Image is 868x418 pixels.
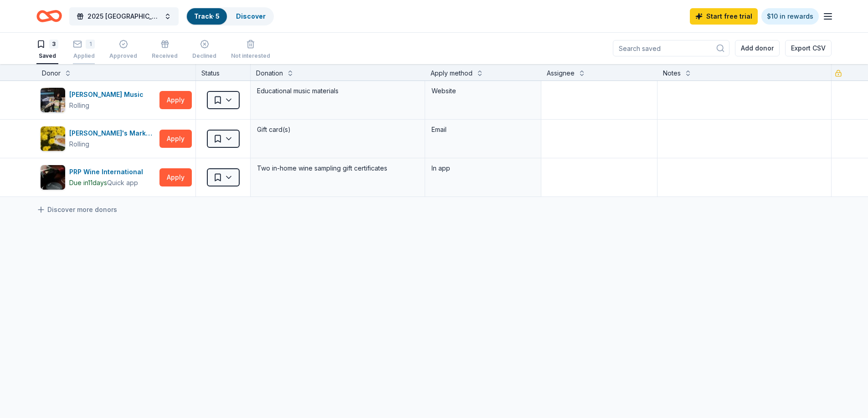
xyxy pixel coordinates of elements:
img: Image for Joe's Market Basket [41,126,65,151]
div: In app [431,163,534,174]
div: Quick app [107,178,138,187]
div: PRP Wine International [69,166,147,177]
button: Approved [109,36,137,64]
div: Assignee [547,68,575,79]
div: Two in-home wine sampling gift certificates [256,162,419,175]
button: Add donor [735,40,780,56]
div: Donor [42,68,61,79]
div: Approved [109,52,137,60]
div: Gift card(s) [256,123,419,136]
button: Apply [159,130,192,148]
input: Search saved [613,40,729,56]
div: Applied [73,52,95,60]
div: Donation [256,68,283,79]
button: 2025 [GEOGRAPHIC_DATA] Gala [69,7,179,25]
div: Saved [36,52,58,60]
button: Not interested [231,36,270,64]
img: Image for Alfred Music [41,88,65,112]
div: Notes [663,68,681,79]
button: Image for PRP Wine InternationalPRP Wine InternationalDue in11daysQuick app [40,165,156,190]
div: Website [431,86,534,96]
a: Discover [236,12,266,20]
button: 3Saved [36,36,58,64]
div: Educational music materials [256,85,419,97]
div: Received [152,52,178,60]
button: Export CSV [785,40,832,56]
a: Start free trial [690,8,758,25]
div: Rolling [69,139,89,150]
div: Not interested [231,52,270,60]
a: $10 in rewards [761,8,819,25]
button: Declined [192,36,216,64]
img: Image for PRP Wine International [41,165,65,190]
div: [PERSON_NAME]'s Market Basket [69,128,156,139]
a: Track· 5 [194,12,220,20]
button: Apply [159,91,192,109]
div: Email [431,124,534,135]
button: Image for Alfred Music[PERSON_NAME] MusicRolling [40,87,156,113]
a: Home [36,5,62,27]
div: Declined [192,52,216,60]
div: Status [196,64,251,81]
button: Image for Joe's Market Basket[PERSON_NAME]'s Market BasketRolling [40,126,156,151]
div: 1 [86,40,95,49]
div: Rolling [69,100,89,111]
div: Due in 11 days [69,177,107,188]
div: 3 [49,40,58,49]
a: Discover more donors [36,204,117,215]
button: Received [152,36,178,64]
button: Track· 5Discover [186,7,274,25]
div: Apply method [431,68,473,79]
span: 2025 [GEOGRAPHIC_DATA] Gala [87,11,160,22]
button: 1Applied [73,36,95,64]
button: Apply [159,168,192,186]
div: [PERSON_NAME] Music [69,89,147,100]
